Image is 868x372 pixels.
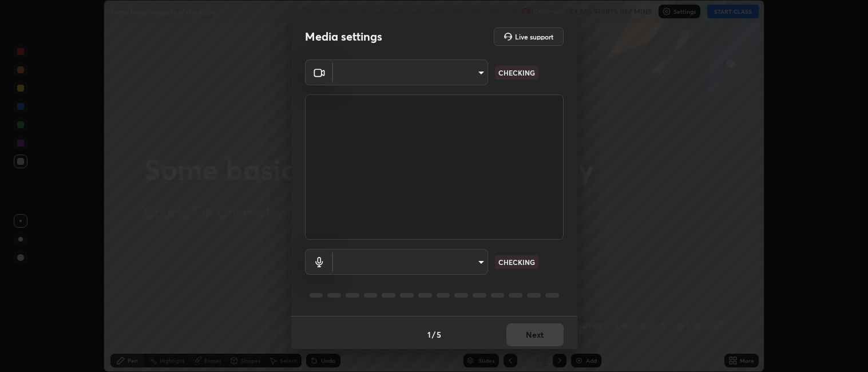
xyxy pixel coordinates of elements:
[498,68,535,78] p: CHECKING
[427,329,431,341] h4: 1
[432,329,435,341] h4: /
[498,257,535,267] p: CHECKING
[437,329,441,341] h4: 5
[515,33,553,40] h5: Live support
[333,249,488,275] div: ​
[333,60,488,85] div: ​
[305,29,382,44] h2: Media settings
